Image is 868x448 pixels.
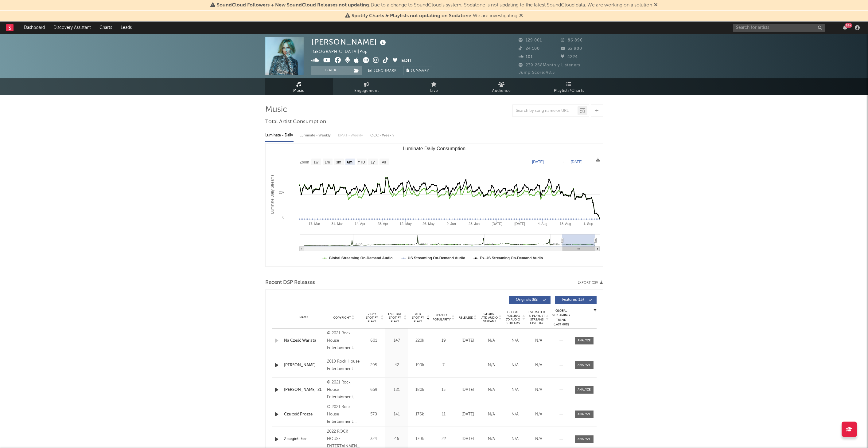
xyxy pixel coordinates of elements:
div: [DATE] [457,338,478,344]
span: Recent DSP Releases [265,279,315,286]
div: © 2021 Rock House Entertainment, under exclusive license to Universal Music Polska [327,330,360,352]
button: 99+ [843,25,847,30]
span: Features ( 15 ) [559,298,587,302]
div: [DATE] [457,387,478,393]
span: SoundCloud Followers + New SoundCloud Releases not updating [217,3,369,8]
div: © 2021 Rock House Entertainment, under exclusive license to Universal Music Polska [327,403,360,426]
a: Charts [95,22,116,34]
div: Na Cześć Wariata [284,338,324,344]
div: [DATE] [457,436,478,442]
button: Summary [403,66,432,75]
div: 324 [364,436,384,442]
div: N/A [505,411,525,418]
span: Jump Score: 48.5 [519,71,555,75]
span: Dismiss [519,14,523,18]
input: Search for artists [733,24,825,32]
span: Global Rolling 7D Audio Streams [505,310,522,325]
text: 1w [313,160,318,164]
div: Luminate - Weekly [300,130,332,141]
div: N/A [528,338,549,344]
div: © 2021 Rock House Entertainment, under exclusive license to Universal Music Polska [327,379,360,401]
text: 1m [325,160,330,164]
button: Originals(85) [509,296,551,304]
a: Live [400,78,468,95]
button: Track [311,66,350,75]
div: 570 [364,411,384,418]
a: Czułość Proszę [284,411,324,418]
span: Music [293,87,305,95]
text: US Streaming On-Demand Audio [408,256,465,260]
span: Spotify Popularity [433,313,451,322]
div: 15 [433,387,454,393]
a: [PERSON_NAME] [284,362,324,368]
div: 7 [433,362,454,368]
text: 28. Apr [377,222,388,226]
div: 11 [433,411,454,418]
span: Global ATD Audio Streams [481,312,498,323]
div: 46 [387,436,407,442]
span: Playlists/Charts [554,87,584,95]
a: [PERSON_NAME] ‘21 [284,387,324,393]
span: Released [459,316,473,320]
div: N/A [505,436,525,442]
span: 7 Day Spotify Plays [364,312,380,323]
text: All [382,160,386,164]
div: OCC - Weekly [370,130,395,141]
div: 2010 Rock House Entertainment [327,358,360,373]
span: Last Day Spotify Plays [387,312,403,323]
text: [DATE] [532,160,544,164]
text: Luminate Daily Consumption [403,146,465,151]
div: 19 [433,338,454,344]
div: N/A [481,338,502,344]
span: 101 [519,55,533,59]
text: 12. May [399,222,412,226]
text: 1y [371,160,375,164]
svg: Luminate Daily Consumption [266,143,603,266]
div: 220k [410,338,430,344]
div: N/A [528,436,549,442]
div: 170k [410,436,430,442]
text: [DATE] [492,222,502,226]
text: 6m [347,160,352,164]
div: 141 [387,411,407,418]
span: Summary [411,69,429,73]
div: [GEOGRAPHIC_DATA] | Pop [311,48,375,56]
text: 23. Jun [469,222,480,226]
span: Spotify Charts & Playlists not updating on Sodatone [352,14,471,18]
a: Leads [116,22,136,34]
span: 86 896 [561,38,583,42]
text: [DATE] [514,222,525,226]
input: Search by song name or URL [513,108,578,113]
div: N/A [505,362,525,368]
span: Engagement [354,87,379,95]
text: 18. Aug [559,222,571,226]
div: 181 [387,387,407,393]
text: 14. Apr [355,222,365,226]
div: 147 [387,338,407,344]
text: 17. Mar [309,222,320,226]
span: Live [430,87,438,95]
text: Ex-US Streaming On-Demand Audio [480,256,543,260]
a: Engagement [333,78,400,95]
span: ATD Spotify Plays [410,312,426,323]
div: N/A [528,362,549,368]
div: 42 [387,362,407,368]
div: N/A [481,436,502,442]
text: 9. Jun [446,222,456,226]
div: Z cegieł i łez [284,436,324,442]
div: N/A [528,387,549,393]
span: 24 100 [519,47,540,51]
div: [DATE] [457,411,478,418]
span: Total Artist Consumption [265,118,326,126]
div: 22 [433,436,454,442]
text: → [561,160,564,164]
span: Estimated % Playlist Streams Last Day [528,310,545,325]
text: 1. Sep [583,222,593,226]
span: Audience [492,87,511,95]
span: 32 900 [561,47,582,51]
button: Features(15) [555,296,597,304]
div: N/A [505,387,525,393]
